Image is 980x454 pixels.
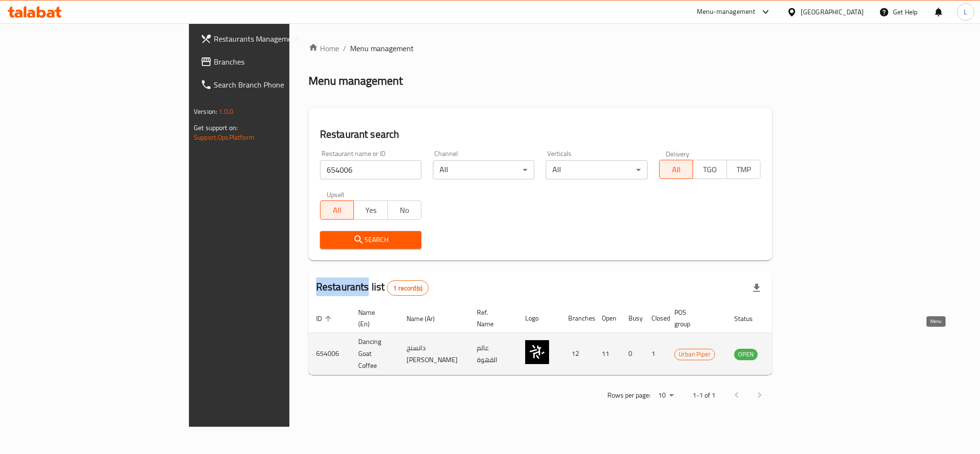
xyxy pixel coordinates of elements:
td: 0 [621,333,644,375]
td: عالم القهوة [469,333,518,375]
a: Search Branch Phone [193,73,352,96]
h2: Restaurant search [320,127,760,142]
button: TMP [727,160,760,179]
span: Name (En) [358,307,387,330]
img: Dancing Goat Coffee [525,340,549,364]
label: Upsell [327,191,344,198]
span: ID [316,313,334,324]
a: Restaurants Management [193,27,352,50]
div: Menu-management [697,6,756,18]
table: enhanced table [308,304,810,375]
div: Rows per page: [654,388,677,403]
span: Urban Piper [675,349,715,360]
span: Search [328,234,414,246]
th: Logo [518,304,561,333]
div: Export file [745,277,768,299]
span: L [964,7,967,17]
td: Dancing Goat Coffee [351,333,399,375]
th: Closed [644,304,667,333]
td: 1 [644,333,667,375]
span: All [324,203,350,217]
span: Status [734,313,765,324]
div: All [433,160,534,179]
button: Search [320,231,421,249]
span: No [392,203,418,217]
a: Branches [193,50,352,73]
span: OPEN [734,349,758,360]
button: TGO [693,160,727,179]
button: All [659,160,693,179]
span: TMP [731,163,757,177]
td: دانسنج [PERSON_NAME] [399,333,469,375]
td: 12 [561,333,594,375]
span: 1.0.0 [219,105,233,118]
th: Busy [621,304,644,333]
div: [GEOGRAPHIC_DATA] [801,7,864,17]
span: TGO [697,163,723,177]
input: Search for restaurant name or ID.. [320,160,421,179]
button: No [387,200,421,220]
span: Branches [214,56,345,67]
th: Open [594,304,621,333]
button: All [320,200,354,220]
th: Branches [561,304,594,333]
span: All [663,163,689,177]
h2: Restaurants list [316,280,429,296]
div: OPEN [734,349,758,360]
span: Ref. Name [477,307,506,330]
span: Search Branch Phone [214,79,345,90]
span: Restaurants Management [214,33,345,44]
div: Total records count [387,280,429,296]
span: Menu management [350,43,414,54]
td: 11 [594,333,621,375]
a: Support.OpsPlatform [194,131,254,144]
label: Delivery [666,150,690,157]
span: 1 record(s) [387,284,428,293]
h2: Menu management [308,73,403,89]
span: Yes [358,203,384,217]
span: Get support on: [194,122,238,134]
div: All [546,160,647,179]
span: Version: [194,105,217,118]
nav: breadcrumb [308,43,772,54]
p: Rows per page: [607,389,650,401]
span: POS group [674,307,715,330]
span: Name (Ar) [407,313,447,324]
p: 1-1 of 1 [693,389,716,401]
button: Yes [353,200,387,220]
